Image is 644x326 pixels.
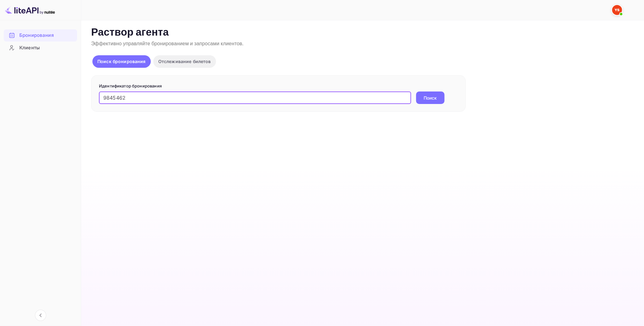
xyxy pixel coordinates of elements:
input: Введите идентификатор бронирования (например, 63782194) [99,91,411,104]
ya-tr-span: Бронирования [19,32,54,39]
a: Бронирования [4,29,77,41]
ya-tr-span: Эффективно управляйте бронированием и запросами клиентов. [91,41,243,47]
ya-tr-span: Поиск [424,95,437,101]
button: Поиск [416,91,445,104]
a: Клиенты [4,42,77,53]
ya-tr-span: Идентификатор бронирования [99,83,162,88]
ya-tr-span: Поиск бронирования [97,59,146,64]
img: Служба Поддержки Яндекса [612,5,622,15]
ya-tr-span: Отслеживание билетов [158,59,211,64]
img: Логотип LiteAPI [5,5,55,15]
ya-tr-span: Раствор агента [91,26,169,39]
div: Клиенты [4,42,77,54]
div: Бронирования [4,29,77,42]
ya-tr-span: Клиенты [19,44,40,52]
button: Свернуть навигацию [35,310,46,321]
